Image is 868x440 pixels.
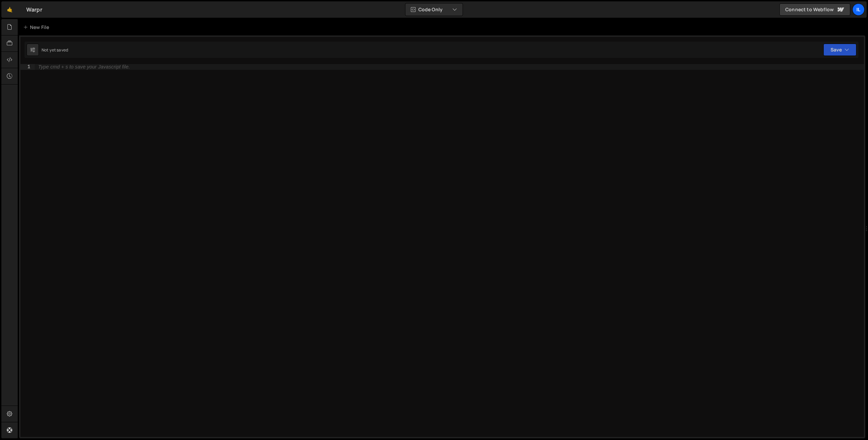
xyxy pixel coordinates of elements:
[823,44,856,56] button: Save
[20,64,35,70] div: 1
[26,5,42,14] div: Warpr
[852,3,865,16] a: Il
[779,3,850,16] a: Connect to Webflow
[38,64,130,70] div: Type cmd + s to save your Javascript file.
[405,3,463,16] button: Code Only
[1,1,18,18] a: 🤙
[42,47,68,53] div: Not yet saved
[23,24,52,31] div: New File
